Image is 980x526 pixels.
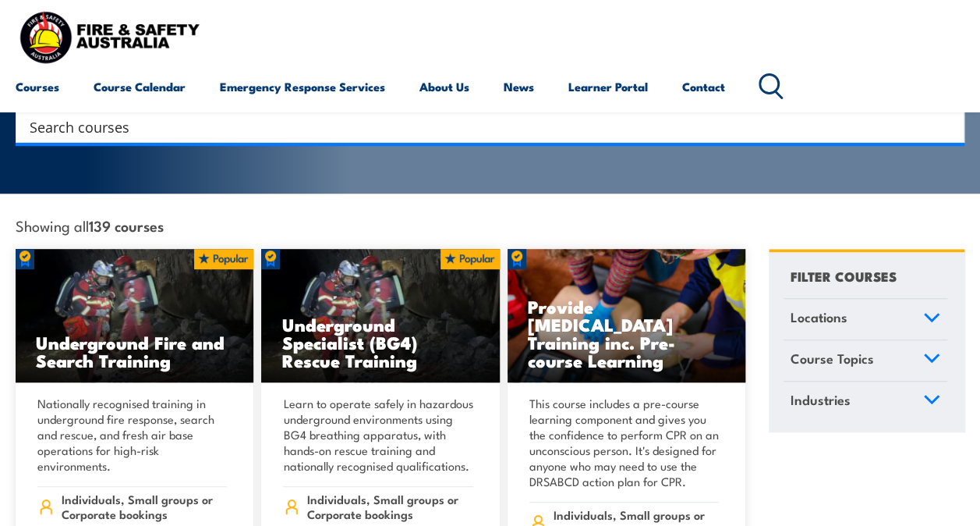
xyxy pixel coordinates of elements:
span: Locations [791,307,847,328]
p: This course includes a pre-course learning component and gives you the confidence to perform CPR ... [529,396,719,489]
span: Individuals, Small groups or Corporate bookings [307,492,473,521]
img: Underground mine rescue [16,249,253,382]
h3: Underground Fire and Search Training [36,333,233,369]
form: Search form [33,116,933,137]
strong: 139 courses [89,215,164,236]
a: Contact [682,68,725,105]
a: Course Calendar [94,68,186,105]
span: Industries [791,389,851,410]
input: Search input [30,115,930,138]
a: Locations [784,299,947,339]
p: Nationally recognised training in underground fire response, search and rescue, and fresh air bas... [37,396,227,474]
h3: Provide [MEDICAL_DATA] Training inc. Pre-course Learning [528,297,725,369]
a: About Us [419,68,469,105]
span: Course Topics [791,348,874,369]
p: Learn to operate safely in hazardous underground environments using BG4 breathing apparatus, with... [283,396,472,474]
h3: Underground Specialist (BG4) Rescue Training [281,315,479,369]
button: Search magnifier button [937,116,959,137]
a: News [504,68,534,105]
img: Underground mine rescue [261,249,499,382]
a: Provide [MEDICAL_DATA] Training inc. Pre-course Learning [508,249,745,382]
img: Low Voltage Rescue and Provide CPR [508,249,745,382]
h4: FILTER COURSES [791,265,897,286]
a: Courses [16,68,59,105]
a: Emergency Response Services [220,68,385,105]
span: Individuals, Small groups or Corporate bookings [62,492,228,521]
a: Learner Portal [568,68,648,105]
a: Industries [784,382,947,422]
a: Underground Fire and Search Training [16,249,253,382]
a: Underground Specialist (BG4) Rescue Training [261,249,499,382]
a: Course Topics [784,340,947,381]
span: Showing all [16,217,164,233]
